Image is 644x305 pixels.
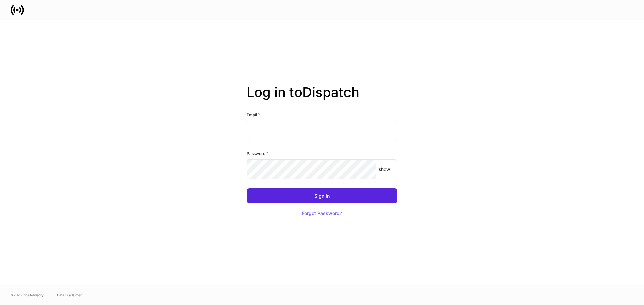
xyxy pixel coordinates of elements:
[293,206,351,221] button: Forgot Password?
[247,111,260,118] h6: Email
[247,84,397,111] h2: Log in to Dispatch
[302,211,342,216] div: Forgot Password?
[11,292,44,298] span: © 2025 OneAdvisory
[247,150,268,157] h6: Password
[379,166,390,173] p: show
[247,188,397,203] button: Sign In
[57,292,82,298] a: Data Disclaimer
[314,194,330,198] div: Sign In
